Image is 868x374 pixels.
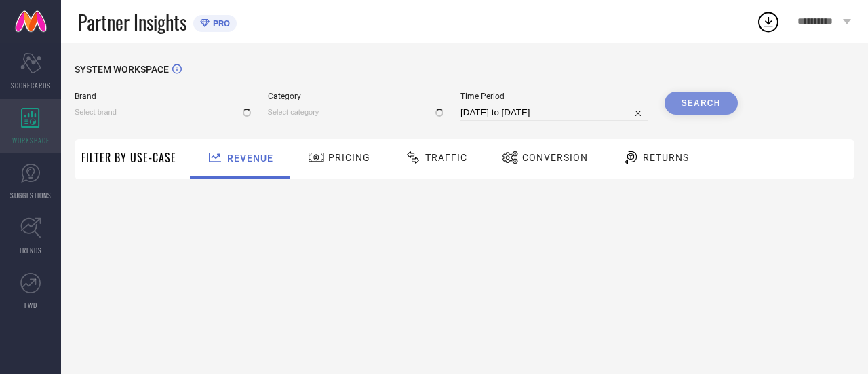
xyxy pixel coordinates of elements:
[522,152,588,163] span: Conversion
[227,153,273,164] span: Revenue
[425,152,467,163] span: Traffic
[210,18,230,29] span: PRO
[460,92,648,101] span: Time Period
[11,80,51,90] span: SCORECARDS
[75,92,251,101] span: Brand
[460,105,648,121] input: Select time period
[75,105,251,119] input: Select brand
[643,152,689,163] span: Returns
[10,190,52,200] span: SUGGESTIONS
[19,245,42,255] span: TRENDS
[756,10,781,34] div: Open download list
[24,300,37,310] span: FWD
[75,64,169,75] span: SYSTEM WORKSPACE
[12,135,50,145] span: WORKSPACE
[268,92,444,101] span: Category
[78,8,186,36] span: Partner Insights
[268,105,444,119] input: Select category
[328,152,370,163] span: Pricing
[81,149,176,166] span: Filter By Use-Case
